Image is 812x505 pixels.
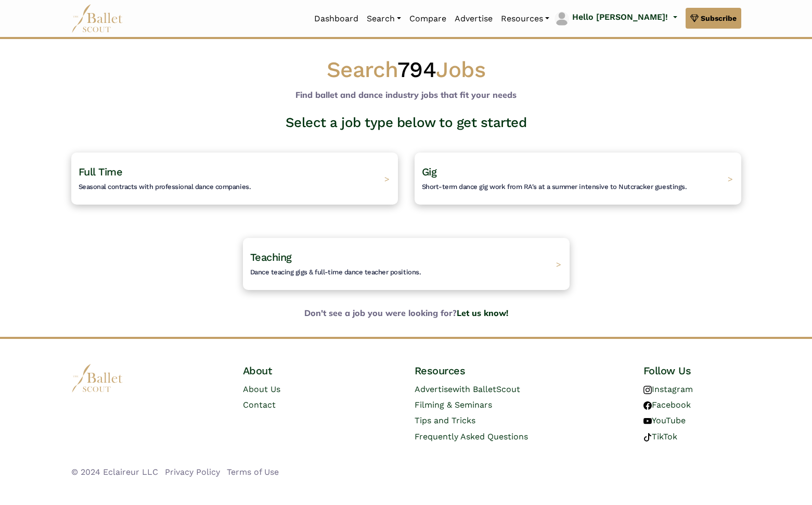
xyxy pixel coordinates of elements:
span: Short-term dance gig work from RA's at a summer intensive to Nutcracker guestings. [422,183,687,191]
span: Full Time [79,166,123,178]
span: Teaching [250,251,292,263]
img: tiktok logo [643,433,652,441]
li: © 2024 Eclaireur LLC [71,465,158,479]
img: gem.svg [690,12,699,24]
img: logo [71,364,123,393]
span: with BalletScout [453,384,520,394]
a: Filming & Seminars [415,400,492,410]
span: Seasonal contracts with professional dance companies. [79,183,251,191]
a: TikTok [643,432,677,441]
p: Hello [PERSON_NAME]! [572,10,668,24]
a: Full TimeSeasonal contracts with professional dance companies. > [71,153,398,205]
a: Frequently Asked Questions [415,432,528,441]
a: Contact [243,400,276,410]
a: YouTube [643,415,686,425]
a: GigShort-term dance gig work from RA's at a summer intensive to Nutcracker guestings. > [415,153,741,205]
a: profile picture Hello [PERSON_NAME]! [553,10,677,27]
a: Search [363,8,405,30]
h4: Resources [415,364,570,377]
a: Terms of Use [227,467,279,477]
span: > [556,259,561,269]
img: facebook logo [643,401,652,410]
a: Compare [405,8,450,30]
span: Dance teacing gigs & full-time dance teacher positions. [250,268,421,276]
span: 794 [397,57,436,82]
b: Find ballet and dance industry jobs that fit your needs [295,90,517,100]
a: Subscribe [686,8,741,29]
span: Subscribe [701,12,737,24]
a: TeachingDance teacing gigs & full-time dance teacher positions. > [243,238,570,290]
a: Privacy Policy [165,467,220,477]
h4: About [243,364,341,377]
a: Resources [497,8,553,30]
img: instagram logo [643,386,652,394]
h1: Search Jobs [71,56,741,84]
b: Don't see a job you were looking for? [63,307,750,320]
a: Dashboard [310,8,363,30]
a: About Us [243,384,280,394]
span: > [728,173,733,184]
a: Advertisewith BalletScout [415,384,520,394]
a: Instagram [643,384,693,394]
img: youtube logo [643,417,652,425]
h4: Follow Us [643,364,741,377]
a: Advertise [450,8,497,30]
h3: Select a job type below to get started [63,114,750,132]
span: > [384,173,390,184]
a: Let us know! [457,308,508,318]
span: Gig [422,166,437,178]
a: Tips and Tricks [415,415,475,425]
img: profile picture [555,11,569,26]
a: Facebook [643,400,691,410]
